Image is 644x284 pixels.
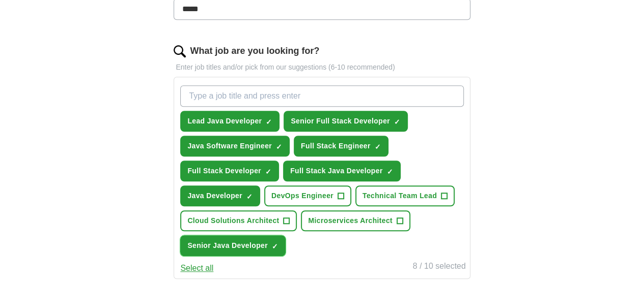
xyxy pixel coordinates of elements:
button: Full Stack Developer✓ [180,161,279,181]
span: ✓ [246,193,253,201]
p: Enter job titles and/or pick from our suggestions (6-10 recommended) [174,62,470,73]
button: Java Software Engineer✓ [180,136,290,156]
span: Cloud Solutions Architect [187,215,279,226]
button: Lead Java Developer✓ [180,111,279,132]
span: ✓ [266,118,272,126]
button: Senior Java Developer✓ [180,235,286,256]
div: 8 / 10 selected [413,260,466,274]
span: ✓ [276,143,282,151]
span: Java Developer [187,191,242,201]
span: Java Software Engineer [187,141,272,151]
span: Technical Team Lead [362,191,437,201]
button: DevOps Engineer [264,185,351,206]
button: Cloud Solutions Architect [180,210,297,231]
button: Full Stack Engineer✓ [294,136,388,156]
button: Microservices Architect [301,210,410,231]
img: search.png [174,45,186,57]
span: Lead Java Developer [187,116,262,127]
button: Full Stack Java Developer✓ [283,161,401,181]
button: Java Developer✓ [180,185,260,206]
span: Full Stack Java Developer [290,166,383,176]
button: Senior Full Stack Developer✓ [284,111,408,132]
span: ✓ [387,168,393,176]
span: DevOps Engineer [271,191,333,201]
span: Senior Full Stack Developer [291,116,390,127]
button: Technical Team Lead [355,185,455,206]
span: Full Stack Developer [187,166,261,176]
input: Type a job title and press enter [180,85,463,107]
span: ✓ [265,168,271,176]
label: What job are you looking for? [190,44,319,58]
span: ✓ [375,143,381,151]
span: ✓ [394,118,400,126]
button: Select all [180,262,213,274]
span: Senior Java Developer [187,240,268,251]
span: Full Stack Engineer [301,141,371,151]
span: ✓ [272,242,278,250]
span: Microservices Architect [308,215,393,226]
